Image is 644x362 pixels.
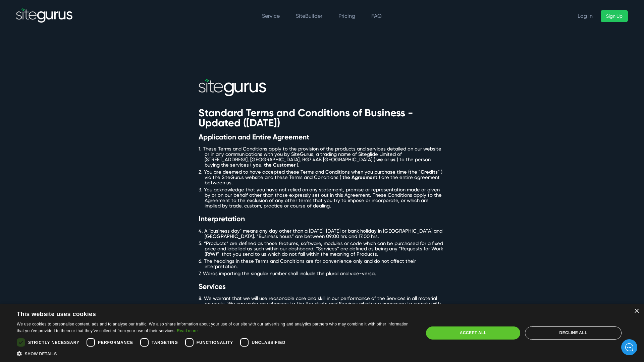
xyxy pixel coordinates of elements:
span: the Agreement [342,174,377,180]
span: 3. You acknowledge that you have not relied on any statement, promise or representation made or g... [199,187,442,209]
a: Pricing [338,13,355,19]
span: Unclassified [252,340,285,346]
iframe: gist-messenger-bubble-iframe [621,339,637,355]
div: Accept all [426,326,521,339]
span: Show details [25,352,57,356]
span: time [397,169,407,175]
img: Company Logo [10,11,49,21]
div: This website uses cookies [17,308,395,318]
span: us [390,157,395,163]
img: SiteGurus Logo [16,8,73,24]
span: Performance [98,340,133,346]
div: Decline all [525,326,622,339]
img: Sitegurus Logo [199,75,267,102]
span: or [384,157,389,163]
span: 4. A "business day" means any day other than a [DATE], [DATE] or bank holiday in [GEOGRAPHIC_DATA... [199,228,442,239]
span: 7. [199,270,202,277]
span: We warrant that we will use reasonable care and skill in our performance of the Services in all m... [204,295,437,307]
span: "Credits" [419,169,440,175]
span: ) via the SiteGurus website and these Terms and Conditions ( [205,169,442,180]
span: Targeting [152,340,178,346]
span: [GEOGRAPHIC_DATA] ( [323,157,375,163]
span: [GEOGRAPHIC_DATA], RG7 [250,157,311,163]
span: 8. [199,295,203,301]
span: Functionality [197,340,233,346]
span: 4AB [313,157,322,163]
span: Words imparting the singular number shall include the plural and vice-versa. [203,270,376,277]
span: and [357,146,366,152]
span: New conversation [43,80,80,85]
a: FAQ [371,13,382,19]
h1: Hello there! [10,41,124,52]
span: ). [297,162,300,168]
span: The headings in these Terms and Conditions are for convenience only and do not affect their inter... [204,258,416,269]
h2: How can we help? [10,53,124,64]
a: Sign Up [601,10,628,22]
span: are between 09:00 hrs and 17:00 hrs. [295,233,379,239]
span: “Business hours” [257,233,294,239]
div: Close [634,309,639,314]
span: [STREET_ADDRESS], [205,157,249,163]
button: New conversation [10,76,124,89]
span: Services [199,282,226,291]
span: Standard Terms and Conditions of Business - Updated ([DATE]) [199,107,413,129]
a: Read more, opens a new window [177,328,198,333]
span: Interpretation [199,215,245,223]
span: 2. You are deemed to have accepted these Terms and Conditions when you purchase [199,169,395,175]
a: Service [262,13,280,19]
span: Application and Entire Agreement [199,133,309,141]
div: Show details [17,350,412,357]
span: Strictly necessary [28,340,79,346]
a: Log In [572,10,598,22]
span: you, the Customer [253,162,296,168]
span: ) to the person buying the services ( [205,157,431,168]
span: 6. [199,258,203,264]
span: Siteglide [358,151,378,157]
span: ducts and [315,301,337,307]
a: SiteBuilder [296,13,322,19]
span: ) are the entire agreement between us. [205,174,440,186]
span: We use cookies to personalise content, ads and to analyse our traffic. We also share information ... [17,322,409,333]
span: we [376,157,383,163]
span: 5. “Products” are defined as those features, software, modules or code which can be purchased for... [199,240,443,257]
span: services detailed on our website or in any communications with you by SiteGurus, a trading name of [205,146,441,157]
span: 1. These Terms and Conditions apply to the provision of the products [199,146,356,152]
span: (the [408,169,417,175]
span: Limited of [379,151,402,157]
